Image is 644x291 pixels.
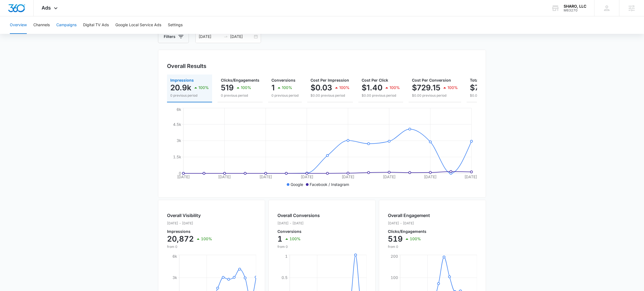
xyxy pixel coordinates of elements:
span: Cost Per Impression [311,78,349,82]
p: 1 [271,83,275,92]
p: [DATE] - [DATE] [388,221,430,226]
p: 100% [289,237,301,241]
p: $729.15 [412,83,440,92]
p: 519 [388,234,403,243]
p: [DATE] - [DATE] [277,221,320,226]
tspan: 6k [177,107,181,112]
p: from 0 [277,244,320,249]
input: Start date [199,34,221,40]
tspan: [DATE] [464,174,477,179]
div: Domain Overview [21,32,49,36]
tspan: [DATE] [301,174,313,179]
tspan: 3k [177,138,181,143]
p: 0 previous period [271,93,298,98]
div: Keywords by Traffic [60,32,92,36]
img: tab_keywords_by_traffic_grey.svg [54,32,59,36]
p: $1.40 [362,83,382,92]
button: Filters [158,30,189,43]
tspan: 0 [179,171,181,176]
p: 1 [277,234,282,243]
span: Ads [42,5,51,11]
p: 100% [282,86,292,90]
span: Total Spend [470,78,492,82]
tspan: [DATE] [177,174,190,179]
tspan: [DATE] [259,174,272,179]
div: account id [564,8,586,12]
div: account name [564,4,586,8]
p: 100% [201,237,212,241]
span: Impressions [170,78,194,82]
h3: Overall Results [167,62,206,70]
p: 0 previous period [221,93,259,98]
h2: Overall Engagement [388,212,430,219]
button: Digital TV Ads [83,16,109,34]
tspan: 1 [285,254,288,259]
div: v 4.0.25 [15,9,27,13]
img: tab_domain_overview_orange.svg [15,32,19,36]
span: to [224,34,228,39]
p: [DATE] - [DATE] [167,221,212,226]
tspan: 100 [391,275,398,280]
p: 100% [198,86,209,90]
p: 100% [447,86,458,90]
span: Clicks/Engagements [221,78,259,82]
div: Domain: [DOMAIN_NAME] [14,14,60,19]
h2: Overall Visibility [167,212,212,219]
tspan: [DATE] [218,174,231,179]
p: $0.00 previous period [470,93,516,98]
tspan: 3k [172,275,177,280]
p: $0.00 previous period [362,93,400,98]
p: from 0 [167,244,212,249]
p: Clicks/Engagements [388,230,430,233]
tspan: 4.5k [173,122,181,127]
span: swap-right [224,34,228,39]
p: 519 [221,83,234,92]
p: $729.15 [470,83,498,92]
tspan: [DATE] [342,174,354,179]
p: from 0 [388,244,430,249]
p: 20,872 [167,234,194,243]
button: Google Local Service Ads [115,16,161,34]
span: Cost Per Click [362,78,388,82]
tspan: [DATE] [383,174,396,179]
tspan: 200 [391,254,398,259]
button: Campaigns [56,16,77,34]
p: $0.00 previous period [311,93,350,98]
span: Cost Per Conversion [412,78,451,82]
tspan: 6k [172,254,177,259]
button: Channels [33,16,50,34]
p: 20.9k [170,83,191,92]
p: Google [291,182,303,187]
p: $0.03 [311,83,332,92]
img: website_grey.svg [9,14,13,19]
p: Facebook / Instagram [310,182,349,187]
p: $0.00 previous period [412,93,458,98]
p: 100% [410,237,421,241]
p: 100% [339,86,350,90]
tspan: 0.5 [282,275,288,280]
h2: Overall Conversions [277,212,320,219]
button: Overview [10,16,27,34]
img: logo_orange.svg [9,9,13,13]
tspan: [DATE] [424,174,437,179]
tspan: 1.5k [173,155,181,159]
p: 0 previous period [170,93,209,98]
p: Conversions [277,230,320,233]
span: Conversions [271,78,295,82]
p: 100% [390,86,400,90]
button: Settings [168,16,183,34]
p: 100% [241,86,251,90]
input: End date [230,34,253,40]
p: Impressions [167,230,212,233]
